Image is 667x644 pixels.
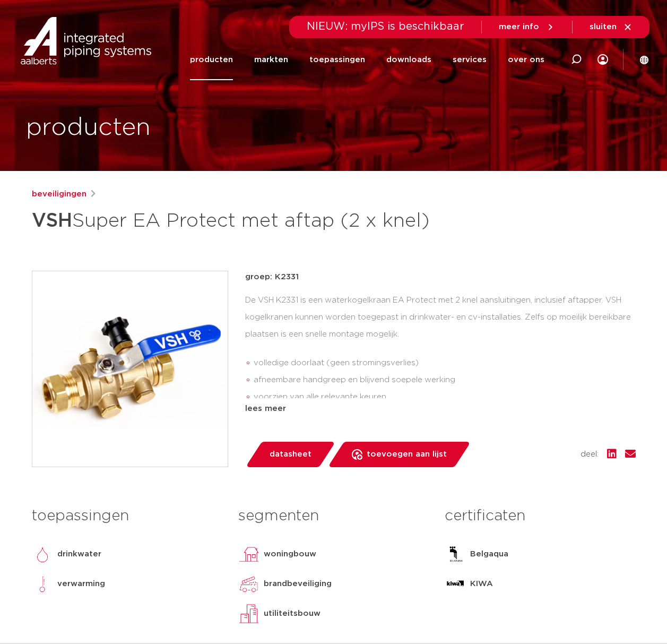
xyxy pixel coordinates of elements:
[254,372,636,389] li: afneembare handgreep en blijvend soepele werking
[32,573,53,595] img: verwarming
[590,23,617,31] span: sluiten
[307,21,464,32] span: NIEUW: myIPS is beschikbaar
[445,573,466,595] img: KIWA
[445,505,635,527] h3: certificaten
[581,448,599,461] span: deel:
[245,402,636,415] div: lees meer
[245,292,636,398] div: De VSH K2331 is een waterkogelkraan EA Protect met 2 knel aansluitingen, inclusief aftapper. VSH ...
[32,211,72,230] strong: VSH
[470,578,493,590] p: KIWA
[32,188,86,201] a: beveiligingen
[270,446,311,463] span: datasheet
[57,548,101,561] p: drinkwater
[32,544,53,565] img: drinkwater
[190,39,544,80] nav: Menu
[386,39,431,80] a: downloads
[254,389,636,406] li: voorzien van alle relevante keuren
[499,23,539,31] span: meer info
[245,271,636,284] p: groep: K2331
[264,607,320,620] p: utiliteitsbouw
[309,39,365,80] a: toepassingen
[453,39,487,80] a: services
[238,505,429,527] h3: segmenten
[254,39,288,80] a: markten
[264,578,332,590] p: brandbeveiliging
[499,22,555,32] a: meer info
[470,548,508,561] p: Belgaqua
[32,271,228,467] img: Product Image for VSH Super EA Protect met aftap (2 x knel)
[245,442,335,467] a: datasheet
[238,544,259,565] img: woningbouw
[367,446,447,463] span: toevoegen aan lijst
[32,505,222,527] h3: toepassingen
[254,355,636,372] li: volledige doorlaat (geen stromingsverlies)
[26,111,151,145] h1: producten
[445,544,466,565] img: Belgaqua
[590,22,633,32] a: sluiten
[57,578,105,590] p: verwarming
[238,603,259,624] img: utiliteitsbouw
[238,573,259,595] img: brandbeveiliging
[508,39,544,80] a: over ons
[264,548,316,561] p: woningbouw
[190,39,233,80] a: producten
[32,205,430,237] h1: Super EA Protect met aftap (2 x knel)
